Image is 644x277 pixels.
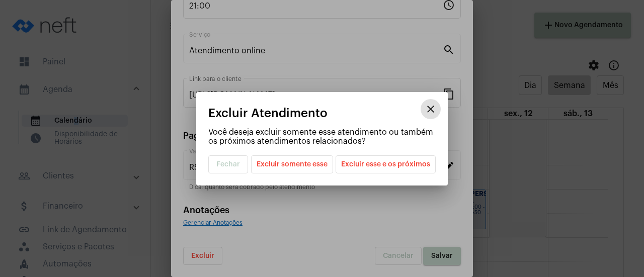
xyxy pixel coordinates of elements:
[208,155,248,173] button: Fechar
[257,156,328,173] span: Excluir somente esse
[336,155,436,173] button: Excluir esse e os próximos
[251,155,333,173] button: Excluir somente esse
[216,161,240,168] span: Fechar
[208,107,328,120] span: Excluir Atendimento
[425,103,437,115] mat-icon: close
[208,128,436,146] p: Você deseja excluir somente esse atendimento ou também os próximos atendimentos relacionados?
[341,156,430,173] span: Excluir esse e os próximos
